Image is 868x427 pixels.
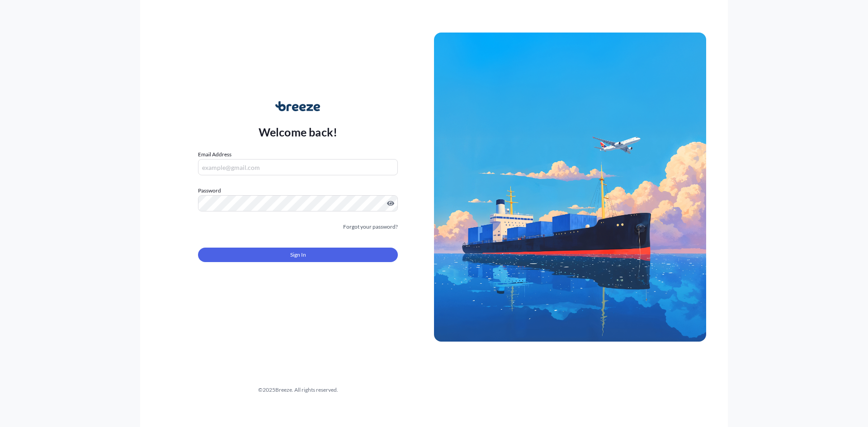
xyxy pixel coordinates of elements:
[290,250,306,259] span: Sign In
[198,159,398,175] input: example@gmail.com
[387,200,394,207] button: Show password
[198,186,398,195] label: Password
[259,125,338,139] p: Welcome back!
[343,222,398,231] a: Forgot your password?
[198,150,231,159] label: Email Address
[162,385,434,394] div: © 2025 Breeze. All rights reserved.
[198,248,398,262] button: Sign In
[434,33,706,342] img: Ship illustration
